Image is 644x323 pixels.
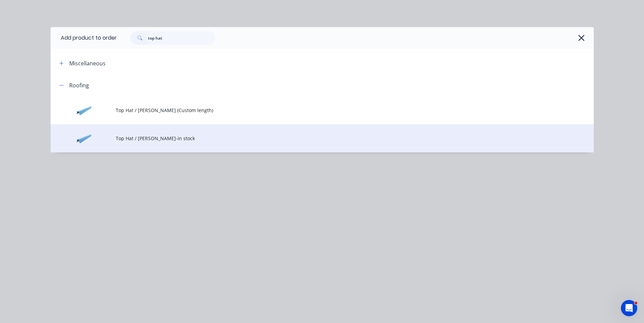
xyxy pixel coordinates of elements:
[116,135,498,142] span: Top Hat / [PERSON_NAME]-in stock
[116,107,498,114] span: Top Hat / [PERSON_NAME] (Custom length)
[51,27,117,49] div: Add product to order
[148,31,215,45] input: Search...
[69,81,89,89] div: Roofing
[621,300,637,316] iframe: Intercom live chat
[69,59,106,67] div: Miscellaneous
